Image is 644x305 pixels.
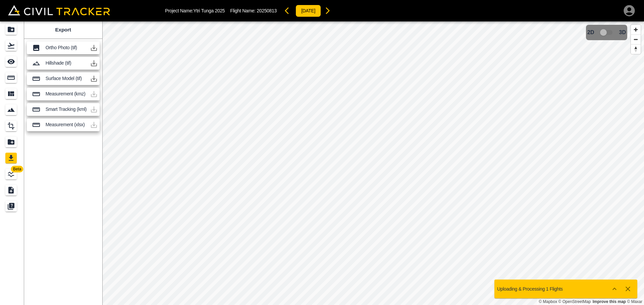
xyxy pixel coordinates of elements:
button: Zoom in [631,25,641,34]
a: Maxar [627,299,642,304]
button: Zoom out [631,34,641,44]
a: Mapbox [539,299,557,304]
span: 3D model not uploaded yet [597,26,616,39]
button: Show more [608,282,621,296]
button: Reset bearing to north [631,44,641,54]
span: 20250813 [257,8,277,13]
button: [DATE] [296,5,321,17]
p: Flight Name: [230,8,277,13]
canvas: Map [102,21,644,305]
img: Civil Tracker [8,5,110,15]
a: OpenStreetMap [558,299,591,304]
p: Project Name: Ytri Tunga 2025 [165,8,225,13]
span: 3D [619,29,626,35]
a: Map feedback [593,299,626,304]
p: Uploading & Processing 1 Flights [497,286,563,292]
span: 2D [587,29,594,35]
